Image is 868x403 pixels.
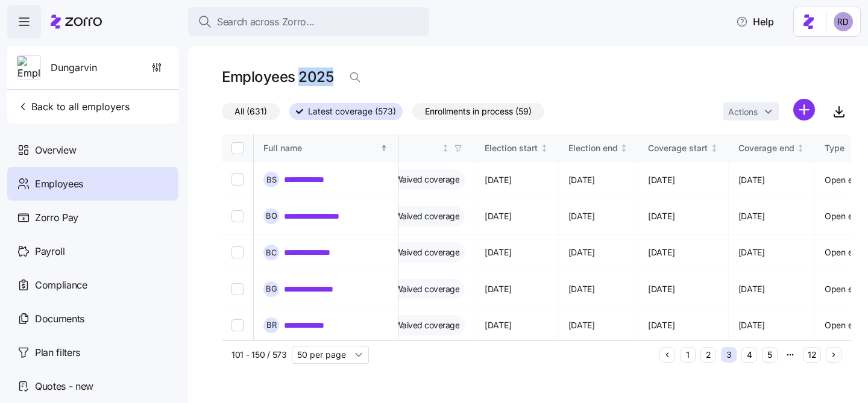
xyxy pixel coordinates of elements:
[648,246,675,258] span: [DATE]
[380,144,388,152] div: Sorted ascending
[231,319,244,331] input: Select record 5
[391,173,460,186] span: Waived coverage
[361,134,476,162] th: StatusNot sorted
[803,347,821,363] button: 12
[266,285,277,293] span: B G
[441,144,450,152] div: Not sorted
[7,336,178,369] a: Plan filters
[7,133,178,167] a: Overview
[17,56,40,80] img: Employer logo
[391,319,460,331] span: Waived coverage
[568,142,618,155] div: Election end
[35,244,65,259] span: Payroll
[7,369,178,403] a: Quotes - new
[35,143,76,158] span: Overview
[263,142,378,155] div: Full name
[35,379,93,394] span: Quotes - new
[485,246,511,258] span: [DATE]
[35,311,84,326] span: Documents
[648,174,675,186] span: [DATE]
[266,176,277,184] span: B S
[568,174,595,186] span: [DATE]
[680,347,696,363] button: 1
[391,210,460,222] span: Waived coverage
[35,278,87,293] span: Compliance
[7,201,178,234] a: Zorro Pay
[188,7,429,36] button: Search across Zorro...
[834,12,853,31] img: 6d862e07fa9c5eedf81a4422c42283ac
[425,104,532,119] span: Enrollments in process (59)
[710,144,719,152] div: Not sorted
[559,134,639,162] th: Election endNot sorted
[648,142,708,155] div: Coverage start
[738,142,794,155] div: Coverage end
[222,67,333,86] h1: Employees 2025
[231,349,287,361] span: 101 - 150 / 573
[475,134,559,162] th: Election startNot sorted
[728,108,758,116] span: Actions
[51,60,97,75] span: Dungarvin
[738,210,765,222] span: [DATE]
[726,10,784,34] button: Help
[266,321,277,329] span: B R
[35,210,78,225] span: Zorro Pay
[17,99,130,114] span: Back to all employers
[485,319,511,331] span: [DATE]
[729,134,816,162] th: Coverage endNot sorted
[266,212,277,220] span: B O
[796,144,805,152] div: Not sorted
[7,268,178,302] a: Compliance
[638,134,729,162] th: Coverage startNot sorted
[793,99,815,120] svg: add icon
[217,14,315,30] span: Search across Zorro...
[568,246,595,258] span: [DATE]
[648,283,675,295] span: [DATE]
[738,246,765,258] span: [DATE]
[231,142,244,154] input: Select all records
[540,144,549,152] div: Not sorted
[648,319,675,331] span: [DATE]
[231,246,244,258] input: Select record 3
[485,283,511,295] span: [DATE]
[648,210,675,222] span: [DATE]
[568,319,595,331] span: [DATE]
[12,95,134,119] button: Back to all employers
[721,347,737,363] button: 3
[762,347,778,363] button: 5
[659,347,675,363] button: Previous page
[234,104,267,119] span: All (631)
[485,142,538,155] div: Election start
[485,174,511,186] span: [DATE]
[738,283,765,295] span: [DATE]
[723,102,779,120] button: Actions
[35,177,83,192] span: Employees
[231,210,244,222] input: Select record 2
[485,210,511,222] span: [DATE]
[568,283,595,295] span: [DATE]
[741,347,757,363] button: 4
[35,345,80,360] span: Plan filters
[391,283,460,295] span: Waived coverage
[308,104,396,119] span: Latest coverage (573)
[700,347,716,363] button: 2
[7,302,178,336] a: Documents
[568,210,595,222] span: [DATE]
[391,246,460,258] span: Waived coverage
[231,173,244,186] input: Select record 1
[7,167,178,201] a: Employees
[254,134,398,162] th: Full nameSorted ascending
[736,14,774,29] span: Help
[620,144,628,152] div: Not sorted
[825,142,867,155] div: Type
[7,234,178,268] a: Payroll
[371,142,439,155] div: Status
[266,249,277,257] span: B C
[826,347,841,363] button: Next page
[738,319,765,331] span: [DATE]
[231,283,244,295] input: Select record 4
[738,174,765,186] span: [DATE]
